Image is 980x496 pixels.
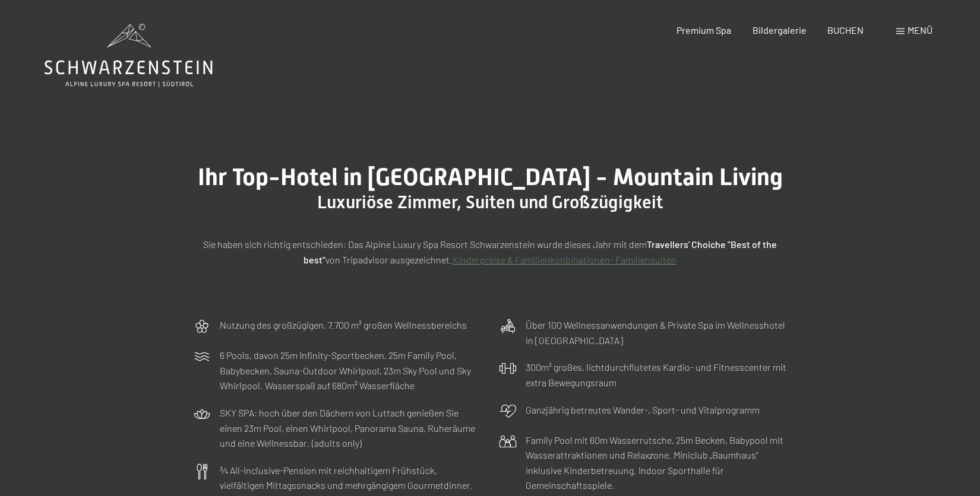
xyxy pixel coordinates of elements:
[827,24,864,36] a: BUCHEN
[193,237,787,267] p: Sie haben sich richtig entschieden: Das Alpine Luxury Spa Resort Schwarzenstein wurde dieses Jahr...
[198,163,783,191] span: Ihr Top-Hotel in [GEOGRAPHIC_DATA] - Mountain Living
[453,254,676,265] a: Kinderpreise & Familienkonbinationen- Familiensuiten
[908,24,932,36] span: Menü
[220,348,481,393] p: 6 Pools, davon 25m Infinity-Sportbecken, 25m Family Pool, Babybecken, Sauna-Outdoor Whirlpool, 23...
[220,317,467,333] p: Nutzung des großzügigen, 7.700 m² großen Wellnessbereichs
[753,24,807,36] a: Bildergalerie
[526,360,787,390] p: 300m² großes, lichtdurchflutetes Kardio- und Fitnesscenter mit extra Bewegungsraum
[304,239,777,265] strong: Travellers' Choiche "Best of the best"
[676,24,731,36] a: Premium Spa
[526,317,787,348] p: Über 100 Wellnessanwendungen & Private Spa im Wellnesshotel in [GEOGRAPHIC_DATA]
[526,402,760,418] p: Ganzjährig betreutes Wander-, Sport- und Vitalprogramm
[220,405,481,451] p: SKY SPA: hoch über den Dächern von Luttach genießen Sie einen 23m Pool, einen Whirlpool, Panorama...
[317,192,663,212] span: Luxuriöse Zimmer, Suiten und Großzügigkeit
[526,433,787,493] p: Family Pool mit 60m Wasserrutsche, 25m Becken, Babypool mit Wasserattraktionen und Relaxzone. Min...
